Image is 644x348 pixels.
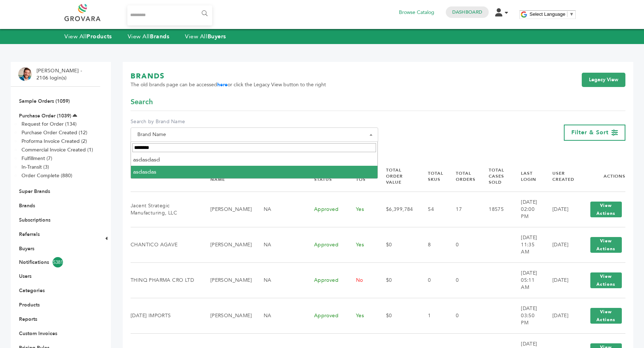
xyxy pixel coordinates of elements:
[512,161,543,192] th: Last Login
[543,227,578,262] td: [DATE]
[201,227,255,262] td: [PERSON_NAME]
[19,217,50,223] a: Subscriptions
[447,298,480,333] td: 0
[582,73,625,87] a: Legacy View
[543,262,578,298] td: [DATE]
[19,330,57,337] a: Custom Invoices
[590,272,622,288] button: View Actions
[377,298,419,333] td: $0
[19,287,45,294] a: Categories
[512,192,543,227] td: [DATE] 02:00 PM
[512,298,543,333] td: [DATE] 03:50 PM
[19,98,70,105] a: Sample Orders (1059)
[419,227,447,262] td: 8
[377,161,419,192] th: Total Order Value
[128,33,170,40] a: View AllBrands
[21,129,87,136] a: Purchase Order Created (12)
[131,127,378,142] span: Brand Name
[201,262,255,298] td: [PERSON_NAME]
[305,227,347,262] td: Approved
[131,166,378,178] li: asdasdas
[480,161,512,192] th: Total Cases Sold
[571,129,609,136] span: Filter & Sort
[347,227,377,262] td: Yes
[19,231,40,238] a: Referrals
[132,143,376,152] input: Search
[131,71,326,81] h1: BRANDS
[377,227,419,262] td: $0
[131,81,326,88] span: The old brands page can be accessed or click the Legacy View button to the right
[447,161,480,192] th: Total Orders
[131,298,201,333] td: [DATE] IMPORTS
[19,273,31,280] a: Users
[255,262,305,298] td: NA
[590,308,622,324] button: View Actions
[21,155,52,162] a: Fulfillment (7)
[131,97,153,107] span: Search
[135,130,374,140] span: Brand Name
[419,298,447,333] td: 1
[21,121,77,127] a: Request for Order (134)
[543,298,578,333] td: [DATE]
[217,81,228,88] a: here
[447,192,480,227] td: 17
[21,146,93,153] a: Commercial Invoice Created (1)
[150,33,169,40] strong: Brands
[305,262,347,298] td: Approved
[19,257,92,267] a: Notifications5381
[347,192,377,227] td: Yes
[347,298,377,333] td: Yes
[543,161,578,192] th: User Created
[208,33,226,40] strong: Buyers
[530,11,574,17] a: Select Language​
[543,192,578,227] td: [DATE]
[447,227,480,262] td: 0
[21,164,49,170] a: In-Transit (3)
[480,192,512,227] td: 18575
[419,192,447,227] td: 54
[185,33,226,40] a: View AllBuyers
[201,298,255,333] td: [PERSON_NAME]
[21,138,87,145] a: Proforma Invoice Created (2)
[255,227,305,262] td: NA
[419,262,447,298] td: 0
[347,262,377,298] td: No
[19,245,34,252] a: Buyers
[399,9,434,16] a: Browse Catalog
[19,301,40,308] a: Products
[452,9,482,15] a: Dashboard
[87,33,112,40] strong: Products
[131,192,201,227] td: Jacent Strategic Manufacturing, LLC
[377,192,419,227] td: $6,399,784
[590,237,622,253] button: View Actions
[64,33,112,40] a: View AllProducts
[131,118,378,125] label: Search by Brand Name
[590,202,622,217] button: View Actions
[19,202,35,209] a: Brands
[201,192,255,227] td: [PERSON_NAME]
[305,192,347,227] td: Approved
[305,298,347,333] td: Approved
[530,11,565,17] span: Select Language
[512,227,543,262] td: [DATE] 11:35 AM
[36,67,84,81] li: [PERSON_NAME] - 2106 login(s)
[255,192,305,227] td: NA
[53,257,63,267] span: 5381
[131,262,201,298] td: THINQ PHARMA CRO LTD
[569,11,574,17] span: ▼
[578,161,625,192] th: Actions
[131,154,378,166] li: asdasdasd
[512,262,543,298] td: [DATE] 05:11 AM
[19,112,71,119] a: Purchase Order (1039)
[19,316,37,323] a: Reports
[447,262,480,298] td: 0
[19,188,50,195] a: Super Brands
[21,172,72,179] a: Order Complete (880)
[127,5,212,25] input: Search...
[377,262,419,298] td: $0
[255,298,305,333] td: NA
[131,227,201,262] td: CHANTICO AGAVE
[419,161,447,192] th: Total SKUs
